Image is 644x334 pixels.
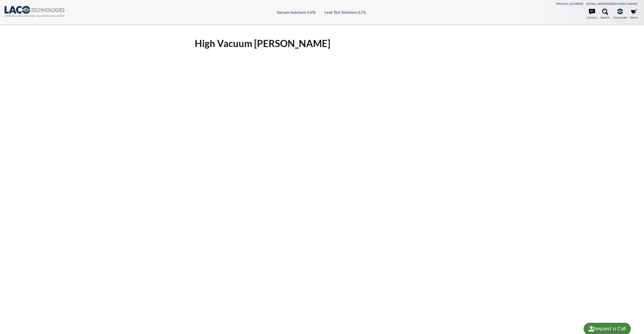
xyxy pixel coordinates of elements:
a: Store [630,9,637,20]
a: [PHONE_NUMBER] [556,2,583,6]
h1: High Vacuum [PERSON_NAME] [195,37,449,50]
a: Vacuum Solutions (LVS) [277,10,316,14]
a: Search [601,9,610,20]
a: Leak Test Solutions (LTS) [325,10,366,14]
a: [EMAIL_ADDRESS][DOMAIN_NAME] [586,2,637,6]
a: Contact [587,9,597,20]
span: Corporate [613,15,627,20]
img: round button [587,325,595,333]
